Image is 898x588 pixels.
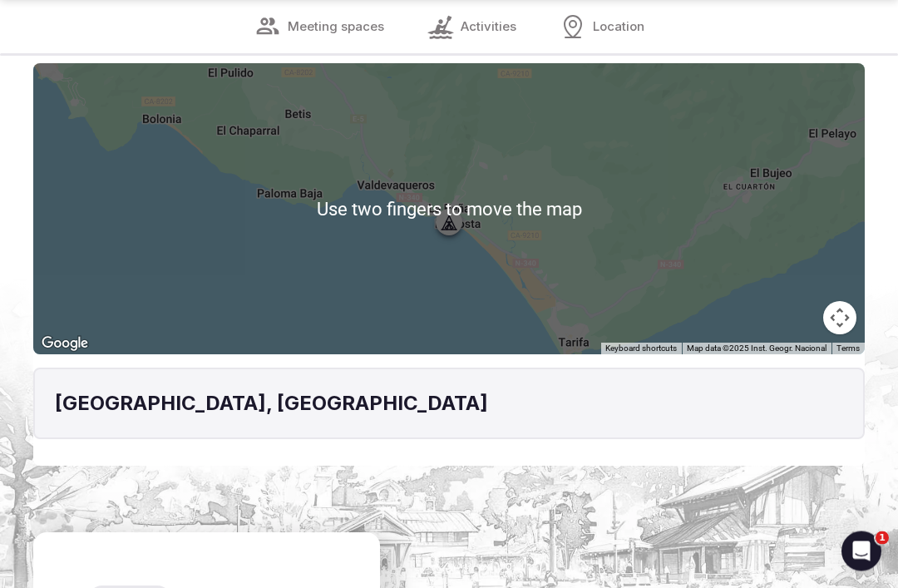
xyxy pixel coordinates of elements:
[605,343,677,355] button: Keyboard shortcuts
[823,302,856,335] button: Map camera controls
[593,18,644,36] span: Location
[461,18,516,36] span: Activities
[37,334,92,355] a: Open this area in Google Maps (opens a new window)
[288,18,384,36] span: Meeting spaces
[687,344,826,353] span: Map data ©2025 Inst. Geogr. Nacional
[55,390,843,418] h4: [GEOGRAPHIC_DATA], [GEOGRAPHIC_DATA]
[841,531,881,571] iframe: Intercom live chat
[836,344,860,353] a: Terms (opens in new tab)
[876,531,889,545] span: 1
[37,334,92,355] img: Google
